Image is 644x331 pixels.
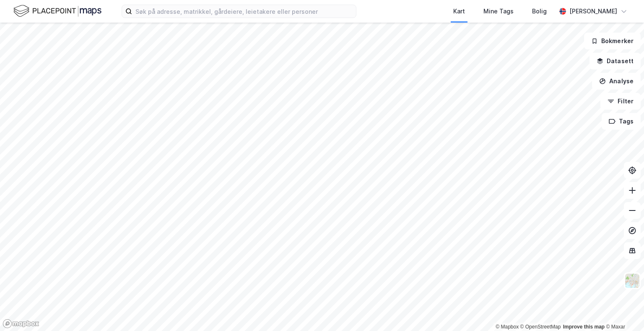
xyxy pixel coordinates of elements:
[600,93,641,110] button: Filter
[602,113,641,130] button: Tags
[563,324,605,330] a: Improve this map
[483,6,514,16] div: Mine Tags
[584,33,641,49] button: Bokmerker
[3,319,39,328] a: Mapbox homepage
[453,6,465,16] div: Kart
[624,273,640,289] img: Z
[589,53,641,69] button: Datasett
[602,291,644,331] iframe: Chat Widget
[13,4,101,18] img: logo.f888ab2527a4732fd821a326f86c7f29.svg
[132,5,356,18] input: Søk på adresse, matrikkel, gårdeiere, leietakere eller personer
[496,324,519,330] a: Mapbox
[592,73,641,90] button: Analyse
[532,6,547,16] div: Bolig
[520,324,561,330] a: OpenStreetMap
[569,6,617,16] div: [PERSON_NAME]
